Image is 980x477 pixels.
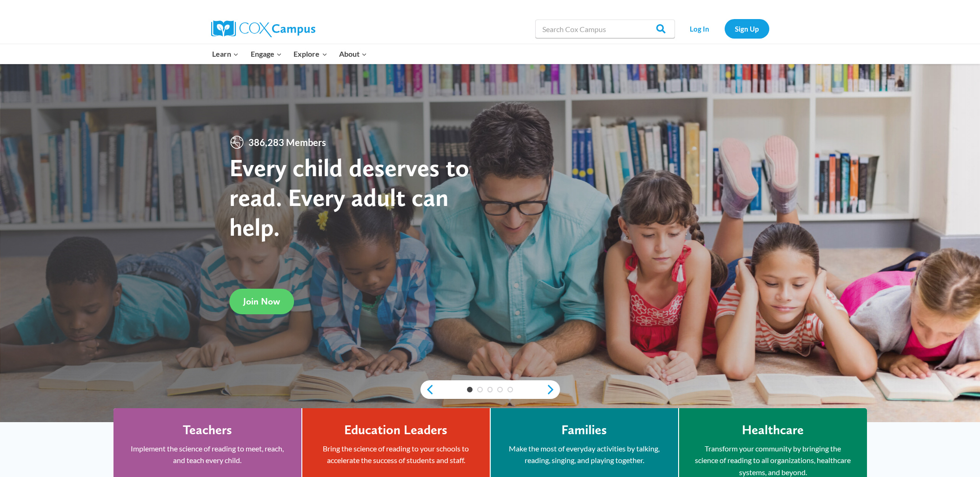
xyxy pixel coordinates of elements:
nav: Secondary Navigation [680,19,769,38]
a: 3 [487,387,493,392]
nav: Primary Navigation [207,44,373,64]
span: Explore [293,48,327,60]
a: 4 [497,387,503,392]
a: 1 [467,387,473,392]
h4: Teachers [183,422,232,438]
p: Make the most of everyday activities by talking, reading, singing, and playing together. [505,443,664,466]
img: Cox Campus [211,20,315,37]
h4: Healthcare [742,422,804,438]
a: next [546,384,560,395]
p: Implement the science of reading to meet, reach, and teach every child. [127,443,287,466]
span: About [339,48,367,60]
span: Join Now [243,296,280,307]
span: 386,283 Members [245,135,330,150]
a: previous [420,384,434,395]
input: Search Cox Campus [535,20,675,38]
a: 2 [477,387,483,392]
strong: Every child deserves to read. Every adult can help. [229,152,469,241]
span: Learn [212,48,239,60]
p: Bring the science of reading to your schools to accelerate the success of students and staff. [316,443,476,466]
a: Log In [680,19,720,38]
a: Join Now [229,289,294,314]
h4: Education Leaders [344,422,447,438]
div: content slider buttons [420,380,560,399]
span: Engage [251,48,282,60]
h4: Families [561,422,607,438]
a: 5 [507,387,513,392]
a: Sign Up [725,19,769,38]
